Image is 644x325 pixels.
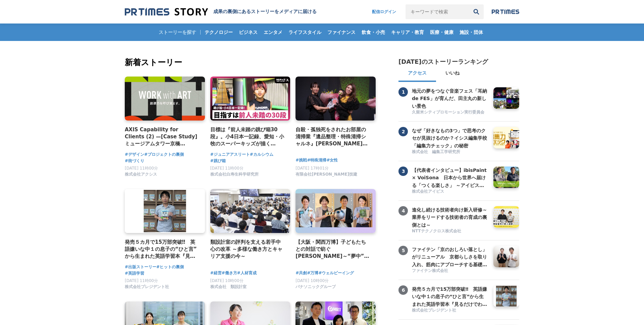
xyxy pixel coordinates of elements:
[388,24,427,41] a: キャリア・教育
[412,228,488,235] a: NTTテクノクロス株式会社
[296,270,307,276] a: #共創
[286,29,324,35] span: ライフスタイル
[296,126,370,148] a: 自殺・孤独死をされたお部屋の清掃業『遺品整理・特殊清掃シャルネ』[PERSON_NAME]がBeauty [GEOGRAPHIC_DATA][PERSON_NAME][GEOGRAPHIC_DA...
[210,172,259,177] span: 株式会社白寿生科学研究所
[398,127,408,136] span: 2
[398,246,408,255] span: 5
[398,206,408,216] span: 4
[427,29,456,35] span: 医療・健康
[412,308,488,314] a: 株式会社プレジデント社
[210,126,285,148] a: 目標は『前人未踏の跳び箱30段』。小4日本一記録、愛知・小牧のスーパーキッズが描く[PERSON_NAME]とは？
[359,24,388,41] a: 飲食・小売
[427,24,456,41] a: 医療・健康
[125,7,208,16] img: 成果の裏側にあるストーリーをメディアに届ける
[222,270,237,276] span: #働き方
[210,284,247,290] span: 株式会社 類設計室
[210,270,222,276] a: #経営
[406,4,469,19] input: キーワードで検索
[125,278,158,283] span: [DATE] 11時00分
[307,157,326,164] a: #特殊清掃
[412,285,488,307] a: 発売５カ月で15万部突破‼ 英語嫌いな中１の息子の“ひと言”から生まれた英語学習本『見るだけでわかる‼ 英語ピクト図鑑』異例ヒットの要因
[296,174,357,178] a: 有限会社[PERSON_NAME]技建
[144,151,184,158] a: #プロジェクトの裏側
[286,24,324,41] a: ライフスタイル
[398,87,408,97] span: 1
[296,157,307,164] span: #挑戦
[412,149,488,155] a: 株式会社 編集工学研究所
[125,7,317,16] a: 成果の裏側にあるストーリーをメディアに届ける 成果の裏側にあるストーリーをメディアに届ける
[398,66,436,82] button: アクセス
[492,9,519,14] img: prtimes
[296,278,329,283] span: [DATE] 10時00分
[469,4,484,19] button: 検索
[412,87,488,109] a: 地元の夢をつなぐ音楽フェス「耳納 de FES」が育んだ、田主丸の新しい景色
[210,166,244,171] span: [DATE] 11時00分
[125,166,158,171] span: [DATE] 11時00分
[398,167,408,176] span: 3
[236,24,260,41] a: ビジネス
[412,127,488,149] h3: なぜ「好きなもの3つ」で思考のクセが見抜けるのか？イシス編集学校「編集力チェック」の秘密
[125,174,157,178] a: 株式会社アクシス
[412,167,488,189] h3: 【代表者インタビュー】ibisPaint × VoiSona 日本から世界へ届ける「つくる楽しさ」 ～アイビスがテクノスピーチと挑戦する、新しい創作文化の形成～
[412,87,488,110] h3: 地元の夢をつなぐ音楽フェス「耳納 de FES」が育んだ、田主丸の新しい景色
[412,206,488,229] h3: 進化し続ける技術者向け新入研修～業界をリードする技術者の育成の裏側とは～
[412,268,448,274] span: ファイテン株式会社
[457,24,486,41] a: 施設・団体
[156,264,184,270] a: #ヒットの裏側
[210,286,247,291] a: 株式会社 類設計室
[326,157,338,164] a: #女性
[412,285,488,308] h3: 発売５カ月で15万部突破‼ 英語嫌いな中１の息子の“ひと言”から生まれた英語学習本『見るだけでわかる‼ 英語ピクト図鑑』異例ヒットの要因
[125,151,144,158] span: #デザイン
[261,24,285,41] a: エンタメ
[125,56,377,68] h2: 新着ストーリー
[307,270,318,276] a: #万博
[296,284,336,290] span: パナソニックグループ
[412,109,484,115] span: 久留米シティプロモーション実行委員会
[412,109,488,116] a: 久留米シティプロモーション実行委員会
[210,158,226,164] span: #跳び箱
[318,270,354,276] a: #ウェルビーイング
[236,29,260,35] span: ビジネス
[125,286,169,291] a: 株式会社プレジデント社
[210,151,250,158] a: #ジュニアアスリート
[125,238,200,260] a: 発売５カ月で15万部突破‼ 英語嫌いな中１の息子の“ひと言”から生まれた英語学習本『見るだけでわかる‼ 英語ピクト図鑑』異例ヒットの要因
[210,238,285,260] a: 類設計室の評判を支える若手中心の改革 ～多様な働き方とキャリア支援の今～
[412,246,488,267] a: ファイテン「京のおしろい落とし」がリニューアル 京都らしさを取り入れ、筋肉にアプローチする基礎化粧品が完成
[412,246,488,268] h3: ファイテン「京のおしろい落とし」がリニューアル 京都らしさを取り入れ、筋肉にアプローチする基礎化粧品が完成
[125,158,144,164] a: #街づくり
[125,264,156,270] span: #出版ストーリー
[412,149,460,155] span: 株式会社 編集工学研究所
[457,29,486,35] span: 施設・団体
[365,4,403,19] a: 配信ログイン
[296,172,357,177] span: 有限会社[PERSON_NAME]技建
[202,24,235,41] a: テクノロジー
[296,238,370,260] h4: 【大阪・関西万博】子どもたちとの対話で紡ぐ[PERSON_NAME]～“夢中”の力を育む「Unlock FRプログラム」
[398,58,488,66] h2: [DATE]のストーリーランキング
[325,24,358,41] a: ファイナンス
[125,126,200,148] a: AXIS Capability for Clients (2) —[Case Study] ミュージアムタワー京橋 「WORK with ART」
[412,189,488,195] a: 株式会社アイビス
[237,270,257,276] a: #人材育成
[210,278,244,283] span: [DATE] 10時00分
[125,172,157,177] span: 株式会社アクシス
[296,166,329,171] span: [DATE] 17時01分
[412,268,488,274] a: ファイテン株式会社
[296,286,336,291] a: パナソニックグループ
[250,151,273,158] a: #カルシウム
[412,167,488,188] a: 【代表者インタビュー】ibisPaint × VoiSona 日本から世界へ届ける「つくる楽しさ」 ～アイビスがテクノスピーチと挑戦する、新しい創作文化の形成～
[398,285,408,295] span: 6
